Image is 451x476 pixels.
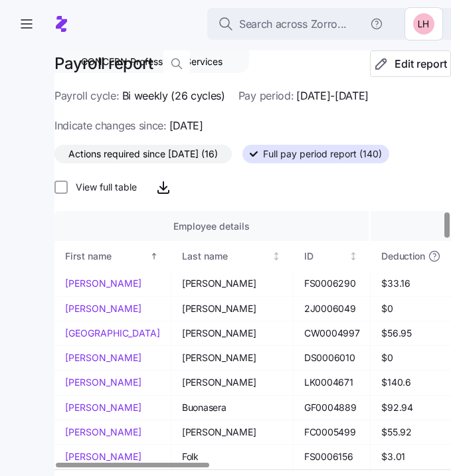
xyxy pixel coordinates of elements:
[263,145,382,163] span: Full pay period report (140)
[54,118,167,134] span: Indicate changes since:
[304,426,359,439] span: FC0005499
[182,401,282,414] span: Buonasera
[68,145,218,163] span: Actions required since [DATE] (16)
[182,426,282,439] span: [PERSON_NAME]
[381,426,442,439] span: $55.92
[395,56,447,72] span: Edit report
[304,376,359,389] span: LK0004671
[349,252,358,261] div: Not sorted
[381,450,442,463] span: $3.01
[381,376,442,389] span: $140.6
[149,252,159,261] div: Sorted ascending
[182,249,269,264] div: Last name
[65,450,160,463] a: [PERSON_NAME]
[304,401,359,414] span: GF0004889
[65,327,160,340] a: [GEOGRAPHIC_DATA]
[304,351,359,364] span: DS0006010
[65,249,147,264] div: First name
[304,277,359,290] span: FS0006290
[171,241,294,272] th: Last nameNot sorted
[182,376,282,389] span: [PERSON_NAME]
[304,327,359,340] span: CW0004997
[54,53,153,74] h1: Payroll report
[381,401,442,414] span: $92.94
[65,219,358,234] div: Employee details
[182,327,282,340] span: [PERSON_NAME]
[65,351,160,364] a: [PERSON_NAME]
[381,250,424,263] span: Deduction
[65,401,160,414] a: [PERSON_NAME]
[65,277,160,290] a: [PERSON_NAME]
[182,302,282,315] span: [PERSON_NAME]
[381,302,442,315] span: $0
[304,249,347,264] div: ID
[304,450,359,463] span: FS0006156
[182,450,282,463] span: Folk
[370,50,451,77] button: Edit report
[169,118,203,134] span: [DATE]
[294,241,371,272] th: IDNot sorted
[54,88,120,104] span: Payroll cycle:
[381,351,442,364] span: $0
[238,88,294,104] span: Pay period:
[304,302,359,315] span: 2J0006049
[239,16,347,33] span: Search across Zorro...
[272,252,281,261] div: Not sorted
[65,302,160,315] a: [PERSON_NAME]
[65,426,160,439] a: [PERSON_NAME]
[381,277,442,290] span: $33.16
[122,88,225,104] span: Bi weekly (26 cycles)
[296,88,369,104] span: [DATE]-[DATE]
[381,327,442,340] span: $56.95
[54,241,171,272] th: First nameSorted ascending
[182,351,282,364] span: [PERSON_NAME]
[65,376,160,389] a: [PERSON_NAME]
[182,277,282,290] span: [PERSON_NAME]
[68,181,137,194] label: View full table
[413,13,434,35] img: 8ac9784bd0c5ae1e7e1202a2aac67deb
